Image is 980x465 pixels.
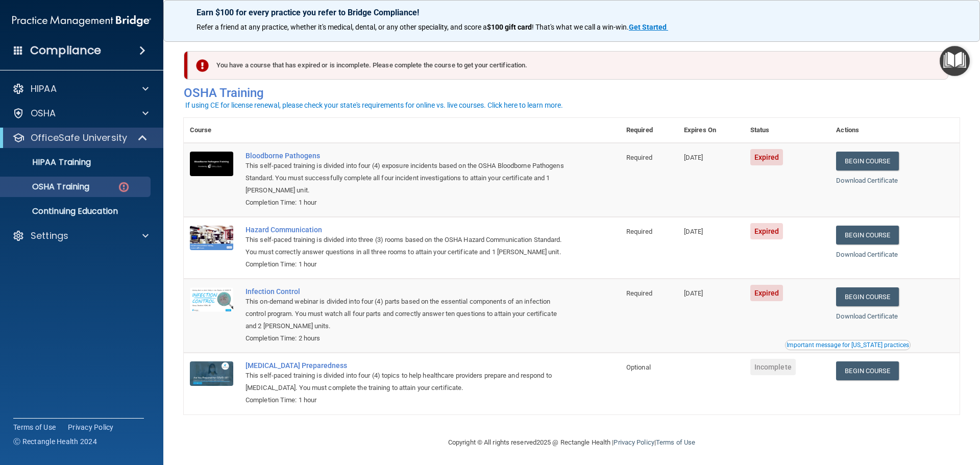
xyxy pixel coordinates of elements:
h4: Compliance [30,43,101,58]
a: HIPAA [12,83,149,95]
th: Required [620,118,678,143]
a: Privacy Policy [614,438,654,446]
span: [DATE] [684,289,703,297]
button: Read this if you are a dental practitioner in the state of CA [785,340,911,350]
a: Terms of Use [656,438,695,446]
div: This on-demand webinar is divided into four (4) parts based on the essential components of an inf... [246,296,569,332]
p: HIPAA [31,83,57,95]
p: OSHA Training [7,182,89,192]
a: Get Started [629,23,668,31]
a: Infection Control [246,287,569,296]
button: Open Resource Center [940,46,970,76]
span: Expired [750,149,783,165]
a: Download Certificate [836,177,898,184]
img: PMB logo [12,11,151,31]
div: Completion Time: 1 hour [246,258,569,271]
img: exclamation-circle-solid-danger.72ef9ffc.png [196,59,209,72]
h4: OSHA Training [184,86,960,100]
th: Actions [830,118,960,143]
a: Bloodborne Pathogens [246,152,569,160]
strong: Get Started [629,23,667,31]
div: You have a course that has expired or is incomplete. Please complete the course to get your certi... [188,51,948,80]
div: Completion Time: 1 hour [246,197,569,209]
span: [DATE] [684,228,703,235]
div: This self-paced training is divided into four (4) exposure incidents based on the OSHA Bloodborne... [246,160,569,197]
span: Incomplete [750,359,796,375]
p: OSHA [31,107,56,119]
div: Copyright © All rights reserved 2025 @ Rectangle Health | | [385,426,758,459]
span: Required [626,154,652,161]
span: Refer a friend at any practice, whether it's medical, dental, or any other speciality, and score a [197,23,487,31]
p: Settings [31,230,68,242]
th: Expires On [678,118,744,143]
span: ! That's what we call a win-win. [532,23,629,31]
span: Ⓒ Rectangle Health 2024 [13,436,97,447]
span: [DATE] [684,154,703,161]
span: Required [626,228,652,235]
a: Download Certificate [836,312,898,320]
a: Begin Course [836,152,898,170]
a: Begin Course [836,226,898,244]
p: Earn $100 for every practice you refer to Bridge Compliance! [197,8,947,17]
a: Hazard Communication [246,226,569,234]
th: Status [744,118,830,143]
a: Download Certificate [836,251,898,258]
div: This self-paced training is divided into four (4) topics to help healthcare providers prepare and... [246,370,569,394]
span: Required [626,289,652,297]
div: This self-paced training is divided into three (3) rooms based on the OSHA Hazard Communication S... [246,234,569,258]
p: Continuing Education [7,206,146,216]
span: Expired [750,223,783,239]
span: Optional [626,363,651,371]
a: Begin Course [836,361,898,380]
div: Important message for [US_STATE] practices [787,342,909,348]
a: [MEDICAL_DATA] Preparedness [246,361,569,370]
div: Completion Time: 1 hour [246,394,569,406]
a: Terms of Use [13,422,56,432]
div: Completion Time: 2 hours [246,332,569,345]
button: If using CE for license renewal, please check your state's requirements for online vs. live cours... [184,100,565,110]
strong: $100 gift card [487,23,532,31]
p: HIPAA Training [7,157,91,167]
a: Settings [12,230,149,242]
div: If using CE for license renewal, please check your state's requirements for online vs. live cours... [185,102,563,109]
a: OSHA [12,107,149,119]
th: Course [184,118,239,143]
span: Expired [750,285,783,301]
a: OfficeSafe University [12,132,148,144]
img: danger-circle.6113f641.png [117,181,130,193]
a: Begin Course [836,287,898,306]
p: OfficeSafe University [31,132,127,144]
a: Privacy Policy [68,422,114,432]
